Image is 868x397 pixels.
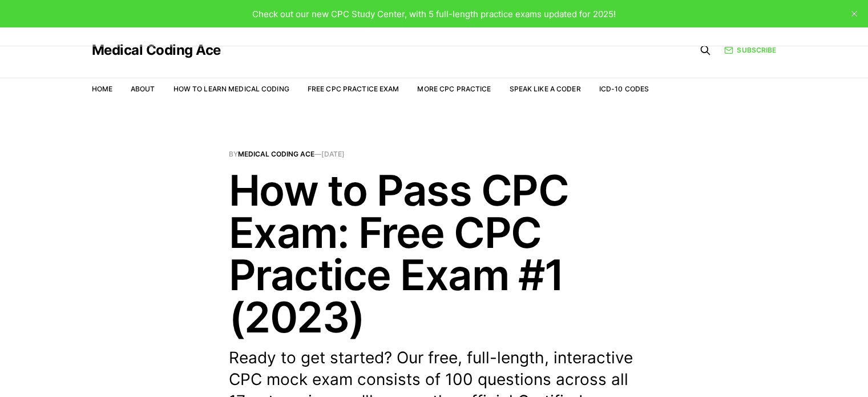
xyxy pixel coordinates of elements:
a: ICD-10 Codes [599,85,649,93]
a: Subscribe [724,45,776,55]
a: Speak Like a Coder [510,85,581,93]
span: Check out our new CPC Study Center, with 5 full-length practice exams updated for 2025! [252,9,616,19]
span: By — [229,151,640,158]
a: Free CPC Practice Exam [308,85,399,93]
h1: How to Pass CPC Exam: Free CPC Practice Exam #1 (2023) [229,169,640,338]
a: Medical Coding Ace [92,43,221,57]
time: [DATE] [321,150,345,158]
iframe: portal-trigger [682,341,868,397]
a: About [131,85,155,93]
a: How to Learn Medical Coding [173,85,289,93]
a: Home [92,85,112,93]
button: close [845,5,863,23]
a: Medical Coding Ace [238,150,314,158]
a: More CPC Practice [417,85,491,93]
